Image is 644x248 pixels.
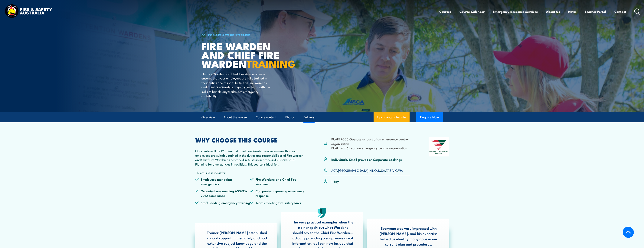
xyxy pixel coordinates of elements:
[195,170,305,175] p: This course is ideal for:
[331,168,337,173] a: ACT
[201,112,215,122] a: Overview
[331,146,410,150] li: PUAFER006 Lead an emergency control organisation
[303,112,315,122] a: Delivery
[256,112,276,122] a: Course content
[250,189,305,198] li: Companies improving emergency response
[331,157,402,162] p: Individuals, Small groups or Corporate bookings
[247,55,296,71] strong: TRAINING
[195,177,250,186] li: Employees managing emergencies
[195,137,305,142] h2: WHY CHOOSE THIS COURSE
[568,7,577,17] a: News
[216,33,250,37] a: Fire & Warden Training
[331,137,410,146] li: PUAFER005 Operate as part of an emergency control organisation
[195,149,305,166] p: Our combined Fire Warden and Chief Fire Warden course ensures that your employees are suitably tr...
[201,33,214,37] a: COURSES
[392,168,397,173] a: VIC
[493,7,538,17] a: Emergency Response Services
[195,200,250,205] li: Staff needing emergency training
[585,7,606,17] a: Learner Portal
[381,168,385,173] a: SA
[369,168,373,173] a: NT
[224,112,247,122] a: About the course
[331,179,339,183] p: 1 day
[614,7,626,17] a: Contact
[374,168,380,173] a: QLD
[201,33,295,37] h6: >
[546,7,560,17] a: About Us
[378,226,439,247] p: Everyone was very impressed with [PERSON_NAME], and his expertise helped us identify many gaps in...
[250,177,305,186] li: Fire Wardens and Chief Fire Wardens
[338,168,368,173] a: [GEOGRAPHIC_DATA]
[439,7,451,17] a: Courses
[429,137,449,156] img: Nationally Recognised Training logo.
[416,112,443,122] button: Enquire Now
[331,168,403,173] p: , , , , , , ,
[250,200,305,205] li: Teams meeting fire safety laws
[398,168,403,173] a: WA
[201,72,270,98] p: Our Fire Warden and Chief Fire Warden course ensures that your employees are fully trained in the...
[374,112,410,122] a: Upcoming Schedule
[285,112,295,122] a: Photos
[459,7,485,17] a: Course Calendar
[386,168,391,173] a: TAS
[195,189,250,198] li: Organisations needing AS3745-2010 compliance
[201,42,295,68] h1: Fire Warden and Chief Fire Warden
